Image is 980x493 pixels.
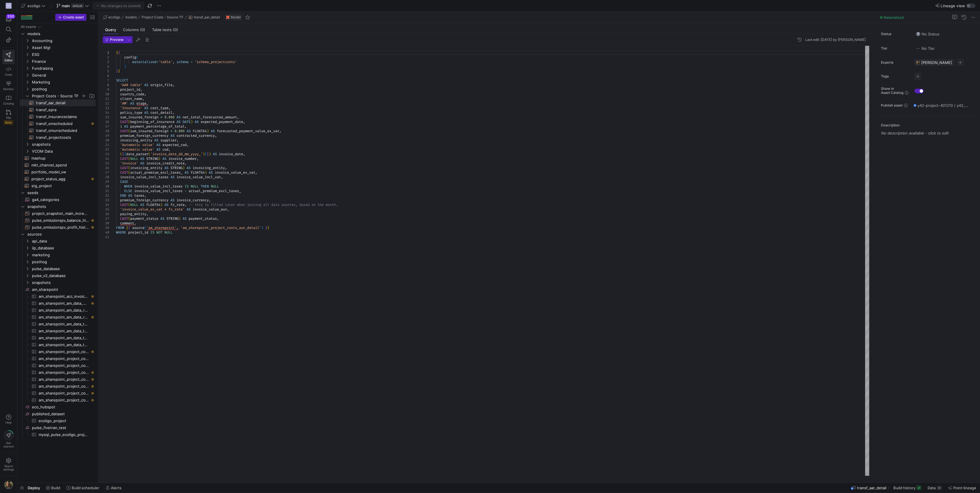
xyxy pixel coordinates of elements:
[32,44,95,51] span: Asset Mgt
[20,224,96,231] a: pulse_emissionspv_profit_historical​​​​​​​
[914,45,936,52] button: No tierNo Tier
[20,321,96,327] a: am_sharepoint_am_data_table_baseline​​​​​​​​​
[144,83,148,87] span: AS
[32,217,89,224] span: pulse_emissionspv_balance_historical​​​​​​​
[937,486,942,490] div: 3K
[43,483,63,493] button: Build
[39,431,89,438] span: mysql_pulse_ecoligo_project​​​​​​​​​
[103,101,109,106] div: 12
[144,92,146,96] span: ,
[805,38,866,42] div: Last edit: [DATE] by [PERSON_NAME]
[120,124,122,129] span: 1
[3,102,14,105] span: Catalog
[2,1,15,11] a: EG
[20,86,96,92] div: Press SPACE to select this row.
[142,96,144,101] span: ,
[156,143,160,147] span: AS
[32,238,95,244] span: api_data
[39,293,89,300] span: am_sharepoint_acc_invoices_consolidated_tab​​​​​​​​​
[177,60,189,64] span: schema
[154,138,158,143] span: AS
[881,103,903,107] span: Publish asset
[27,203,95,210] span: snapshots
[20,120,96,127] a: transf_omscheduled​​​​​​​​​​
[32,279,95,286] span: snapshots
[2,14,15,24] button: 330
[881,60,910,65] span: Experts
[6,3,12,9] div: EG
[32,93,81,99] span: Project Costs - Source TF
[187,129,191,133] span: AS
[20,327,96,334] a: am_sharepoint_am_data_table_fx​​​​​​​​​
[39,314,89,321] span: am_sharepoint_am_data_recorded_data_pre_2024​​​​​​​​​
[156,60,158,64] span: =
[120,147,154,152] span: 'Automatic value'
[20,417,96,424] a: ecoligo_project​​​​​​​​​
[102,14,122,21] button: ecoligo
[39,348,89,355] span: am_sharepoint_project_costs_aar_detail​​​​​​​​​
[881,131,978,135] p: No description available - click to edit
[150,106,168,110] span: cost_type
[136,55,138,60] span: (
[140,87,142,92] span: ,
[891,483,924,493] button: Build history
[146,101,148,106] span: ,
[36,100,89,106] span: transf_aar_detail​​​​​​​​​​
[185,124,187,129] span: ,
[5,58,13,62] span: Editor
[128,120,130,124] span: (
[32,252,95,258] span: marketing
[20,210,96,217] a: project_snapshot_main_incremental​​​​​​​
[36,134,89,141] span: transf_projectcosts​​​​​​​​​​
[27,231,95,238] span: sources
[2,479,15,491] button: https://storage.googleapis.com/y42-prod-data-exchange/images/7e7RzXvUWcEhWhf8BYUbRCghczaQk4zBh2Nv...
[941,3,965,8] span: Lineage view
[39,321,89,327] span: am_sharepoint_am_data_table_baseline​​​​​​​​​
[5,73,12,76] span: Code
[156,147,160,152] span: AS
[20,355,96,362] a: am_sharepoint_project_costs_aar​​​​​​​​​
[32,210,89,217] span: project_snapshot_main_incremental​​​​​​​
[164,115,175,120] span: 0.008
[5,421,12,424] span: Help
[32,72,95,79] span: General
[116,50,118,55] span: {
[144,106,148,110] span: AS
[20,134,96,141] div: Press SPACE to select this row.
[211,129,215,133] span: AS
[39,362,89,369] span: am_sharepoint_project_costs_epra​​​​​​​​​
[177,115,181,120] span: AS
[881,46,910,50] span: Tier
[142,15,183,19] span: Project Costs - Source TF
[20,44,96,51] div: Press SPACE to select this row.
[177,120,181,124] span: AS
[125,15,137,19] span: models
[183,120,191,124] span: DATE
[32,58,95,65] span: Finance
[925,483,944,493] button: Data3K
[32,266,95,272] span: pulse_database
[32,411,95,417] span: published_dataset​​​​​​​​
[32,51,95,58] span: ESG
[279,129,281,133] span: ,
[20,424,96,431] a: pulse_fivetran_test​​​​​​​​
[2,50,15,64] a: Editor
[916,32,939,36] span: No Status
[31,183,89,189] span: stg_project​​​​​​​​​​
[20,403,96,410] a: eco_hubspot​​​​​​​​
[20,286,96,293] a: am_sharepoint​​​​​​​​
[130,120,175,124] span: beginning_of_insurance
[20,106,96,113] div: Press SPACE to select this row.
[881,123,978,127] p: Description
[39,328,89,334] span: am_sharepoint_am_data_table_fx​​​​​​​​​
[160,138,177,143] span: supplier
[120,110,142,115] span: policy_type
[120,129,128,133] span: CAST
[51,486,60,490] span: Build
[32,272,95,279] span: pulse_v2_database
[207,129,209,133] span: )
[62,3,70,8] span: main
[32,224,89,231] span: pulse_emissionspv_profit_historical​​​​​​​
[912,102,970,109] button: y42-project-401210 / y42_ecoligo_main / transf_aar_detail
[183,115,237,120] span: net_total_forecasted_amount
